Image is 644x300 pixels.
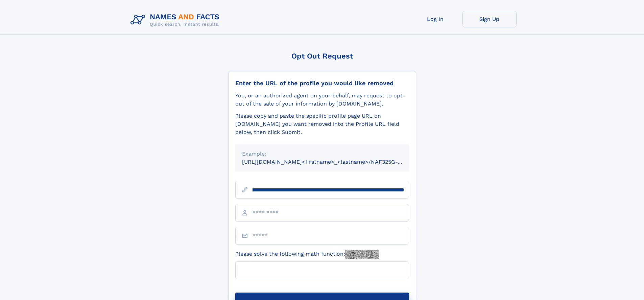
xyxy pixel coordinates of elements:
[408,11,462,27] a: Log In
[242,150,402,158] div: Example:
[235,92,409,108] div: You, or an authorized agent on your behalf, may request to opt-out of the sale of your informatio...
[228,52,416,60] div: Opt Out Request
[235,250,379,259] label: Please solve the following math function:
[128,11,225,29] img: Logo Names and Facts
[462,11,517,27] a: Sign Up
[242,159,422,165] small: [URL][DOMAIN_NAME]<firstname>_<lastname>/NAF325G-xxxxxxxx
[235,79,409,87] div: Enter the URL of the profile you would like removed
[235,112,409,136] div: Please copy and paste the specific profile page URL on [DOMAIN_NAME] you want removed into the Pr...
